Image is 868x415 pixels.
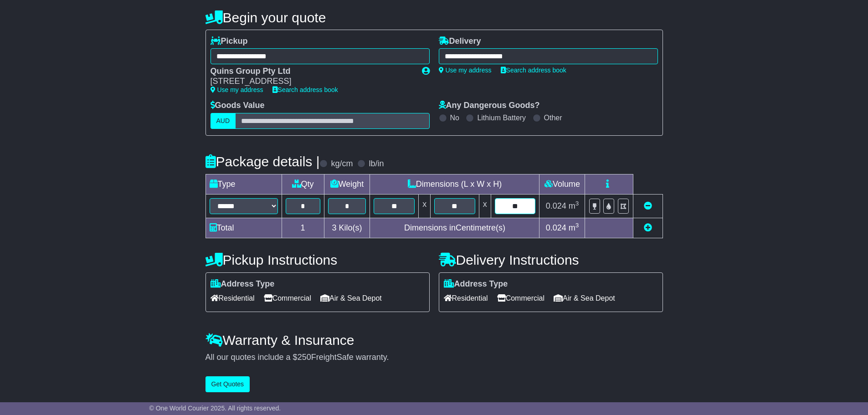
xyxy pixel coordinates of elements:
[205,10,663,25] h4: Begin your quote
[211,86,263,93] a: Use my address
[369,159,384,169] label: lb/in
[444,279,508,289] label: Address Type
[539,174,585,194] td: Volume
[569,201,579,210] span: m
[205,154,320,169] h4: Package details |
[211,101,265,111] label: Goods Value
[370,218,539,238] td: Dimensions in Centimetre(s)
[644,223,652,232] a: Add new item
[546,201,566,210] span: 0.024
[544,113,562,122] label: Other
[501,67,566,74] a: Search address book
[211,291,255,305] span: Residential
[439,36,481,46] label: Delivery
[444,291,488,305] span: Residential
[264,291,311,305] span: Commercial
[497,291,544,305] span: Commercial
[575,222,579,229] sup: 3
[211,113,236,129] label: AUD
[205,252,430,267] h4: Pickup Instructions
[439,67,492,74] a: Use my address
[450,113,459,122] label: No
[546,223,566,232] span: 0.024
[211,36,248,46] label: Pickup
[205,333,663,348] h4: Warranty & Insurance
[324,174,370,194] td: Weight
[298,353,311,362] span: 250
[370,174,539,194] td: Dimensions (L x W x H)
[282,174,324,194] td: Qty
[272,86,338,93] a: Search address book
[205,174,282,194] td: Type
[569,223,579,232] span: m
[331,159,353,169] label: kg/cm
[282,218,324,238] td: 1
[419,194,431,218] td: x
[439,101,540,111] label: Any Dangerous Goods?
[205,353,663,363] div: All our quotes include a $ FreightSafe warranty.
[477,113,526,122] label: Lithium Battery
[479,194,491,218] td: x
[149,405,281,412] span: © One World Courier 2025. All rights reserved.
[205,376,250,392] button: Get Quotes
[644,201,652,210] a: Remove this item
[324,218,370,238] td: Kilo(s)
[439,252,663,267] h4: Delivery Instructions
[211,279,275,289] label: Address Type
[211,67,413,77] div: Quins Group Pty Ltd
[320,291,382,305] span: Air & Sea Depot
[332,223,336,232] span: 3
[575,200,579,207] sup: 3
[554,291,615,305] span: Air & Sea Depot
[211,77,413,87] div: [STREET_ADDRESS]
[205,218,282,238] td: Total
